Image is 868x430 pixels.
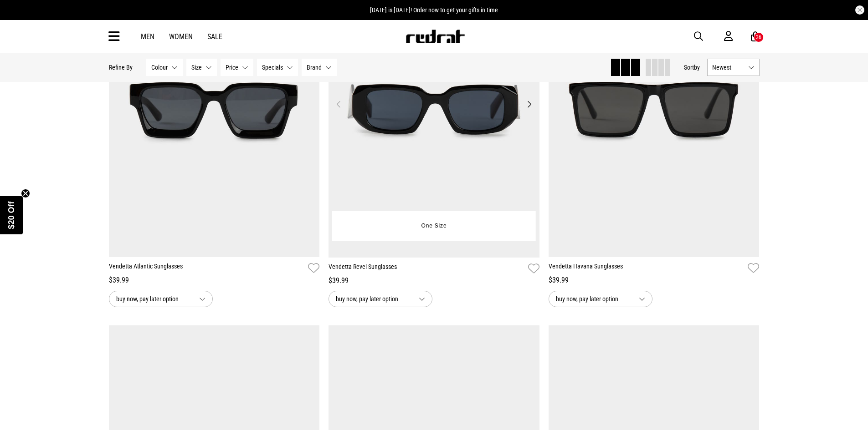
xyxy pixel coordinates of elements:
span: buy now, pay later option [556,293,632,304]
button: Newest [707,59,760,76]
span: buy now, pay later option [336,293,411,304]
a: Women [169,32,193,41]
span: by [694,64,700,71]
div: 36 [756,34,761,40]
span: $20 Off [7,201,16,229]
span: Price [226,64,238,71]
button: Colour [146,59,183,76]
button: buy now, pay later option [329,291,432,307]
span: Specials [262,64,283,71]
button: Size [186,59,217,76]
button: buy now, pay later option [109,291,213,307]
img: Redrat logo [405,30,465,43]
button: Sortby [684,62,700,73]
span: Colour [151,64,168,71]
button: Price [221,59,253,76]
p: Refine By [109,64,133,71]
button: Specials [257,59,298,76]
button: Close teaser [21,189,30,198]
a: Vendetta Atlantic Sunglasses [109,262,305,275]
span: Brand [307,64,322,71]
div: $39.99 [549,275,760,286]
div: $39.99 [109,275,320,286]
a: Vendetta Revel Sunglasses [329,262,524,275]
a: Sale [207,32,222,41]
span: [DATE] is [DATE]! Order now to get your gifts in time [370,6,498,14]
span: Newest [712,64,745,71]
span: Size [191,64,202,71]
button: One Size [415,218,454,234]
a: Men [141,32,154,41]
button: Brand [302,59,337,76]
a: 36 [751,32,760,41]
a: Vendetta Havana Sunglasses [549,262,745,275]
div: $39.99 [329,275,539,286]
button: Previous [333,99,344,110]
button: Open LiveChat chat widget [7,4,35,31]
button: Next [524,99,535,110]
button: buy now, pay later option [549,291,652,307]
span: buy now, pay later option [116,293,192,304]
